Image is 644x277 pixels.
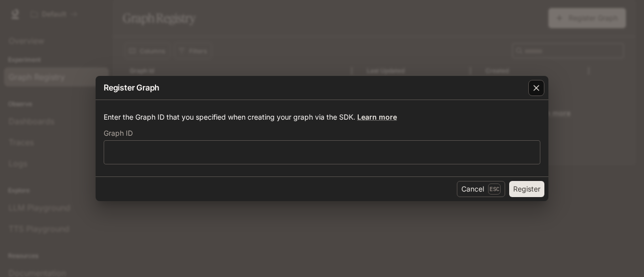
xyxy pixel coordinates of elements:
[104,81,159,94] p: Register Graph
[104,112,540,122] p: Enter the Graph ID that you specified when creating your graph via the SDK.
[104,130,133,137] p: Graph ID
[509,181,544,197] button: Register
[488,183,501,195] p: Esc
[357,113,397,121] a: Learn more
[457,181,505,197] button: CancelEsc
